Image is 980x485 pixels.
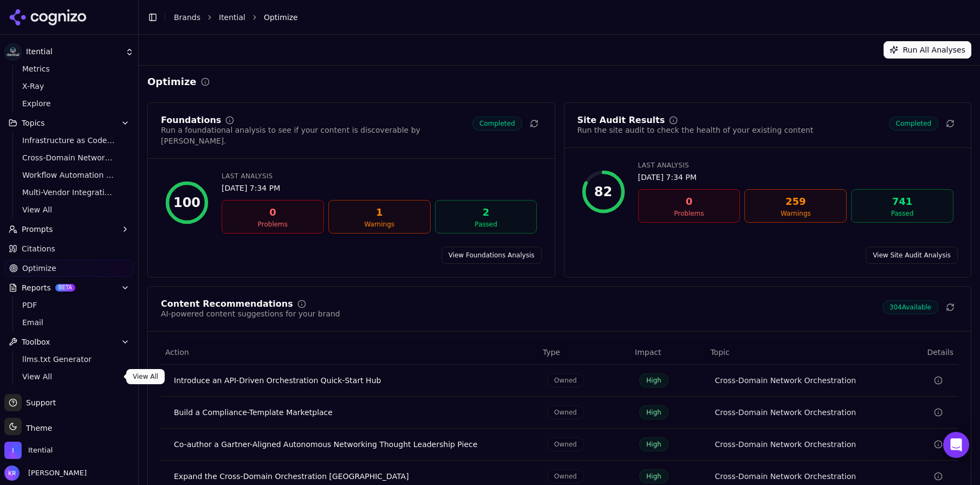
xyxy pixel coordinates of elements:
[18,133,121,148] a: Infrastructure as Code (IaC) for Networks
[22,354,116,365] span: llms.txt Generator
[4,442,53,459] button: Open organization switcher
[884,41,971,59] button: Run All Analyses
[715,439,856,450] a: Cross-Domain Network Orchestration
[22,187,116,198] span: Multi-Vendor Integration Solutions
[22,224,53,235] span: Prompts
[161,300,293,308] div: Content Recommendations
[22,424,52,432] span: Theme
[18,185,121,200] a: Multi-Vendor Integration Solutions
[440,205,533,220] div: 2
[577,116,665,125] div: Site Audit Results
[22,282,51,293] span: Reports
[943,432,969,458] div: Open Intercom Messenger
[715,407,856,418] a: Cross-Domain Network Orchestration
[895,347,953,358] span: Details
[22,152,116,163] span: Cross-Domain Network Orchestration
[333,205,426,220] div: 1
[715,375,856,386] a: Cross-Domain Network Orchestration
[165,347,189,358] span: Action
[472,117,522,131] span: Completed
[22,118,45,128] span: Topics
[161,340,538,365] th: Action
[18,61,121,76] a: Metrics
[147,74,197,89] h2: Optimize
[173,194,200,211] div: 100
[22,337,50,347] span: Toolbox
[174,471,530,482] div: Expand the Cross-Domain Orchestration [GEOGRAPHIC_DATA]
[22,371,116,382] span: View All
[174,13,200,22] a: Brands
[22,204,116,215] span: View All
[18,167,121,183] a: Workflow Automation Platforms
[547,437,584,451] span: Owned
[24,468,87,478] span: [PERSON_NAME]
[442,247,542,264] a: View Foundations Analysis
[4,465,87,481] button: Open user button
[577,125,814,135] div: Run the site audit to check the health of your existing content
[18,352,121,367] a: llms.txt Generator
[161,125,472,146] div: Run a foundational analysis to see if your content is discoverable by [PERSON_NAME].
[226,205,319,220] div: 0
[55,284,75,292] span: BETA
[161,308,340,319] div: AI-powered content suggestions for your brand
[18,369,121,384] a: View All
[631,340,706,365] th: Impact
[22,317,116,328] span: Email
[643,194,736,209] div: 0
[174,12,950,23] nav: breadcrumb
[26,47,121,57] span: Itential
[133,372,158,381] p: View All
[222,183,537,193] div: [DATE] 7:34 PM
[4,114,134,132] button: Topics
[22,98,116,109] span: Explore
[889,117,938,131] span: Completed
[715,471,856,482] a: Cross-Domain Network Orchestration
[22,170,116,180] span: Workflow Automation Platforms
[639,373,669,387] span: High
[856,194,949,209] div: 741
[4,333,134,351] button: Toolbox
[4,442,22,459] img: Itential
[174,375,530,386] div: Introduce an API-Driven Orchestration Quick-Start Hub
[4,221,134,238] button: Prompts
[710,347,729,358] span: Topic
[22,135,116,146] span: Infrastructure as Code (IaC) for Networks
[891,340,958,365] th: Details
[440,220,533,229] div: Passed
[538,340,631,365] th: Type
[264,12,298,23] span: Optimize
[219,12,245,23] a: Itential
[643,209,736,218] div: Problems
[22,81,116,92] span: X-Ray
[333,220,426,229] div: Warnings
[4,260,134,277] a: Optimize
[4,240,134,257] a: Citations
[639,469,669,483] span: High
[749,194,842,209] div: 259
[639,405,669,419] span: High
[635,347,661,358] span: Impact
[4,43,22,61] img: Itential
[866,247,958,264] a: View Site Audit Analysis
[547,405,584,419] span: Owned
[226,220,319,229] div: Problems
[174,407,530,418] div: Build a Compliance-Template Marketplace
[639,437,669,451] span: High
[18,79,121,94] a: X-Ray
[18,96,121,111] a: Explore
[4,465,20,481] img: Kristen Rachels
[22,300,116,311] span: PDF
[22,397,56,408] span: Support
[706,340,891,365] th: Topic
[22,63,116,74] span: Metrics
[638,172,954,183] div: [DATE] 7:34 PM
[543,347,560,358] span: Type
[547,373,584,387] span: Owned
[594,183,612,201] div: 82
[18,298,121,313] a: PDF
[28,445,53,455] span: Itential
